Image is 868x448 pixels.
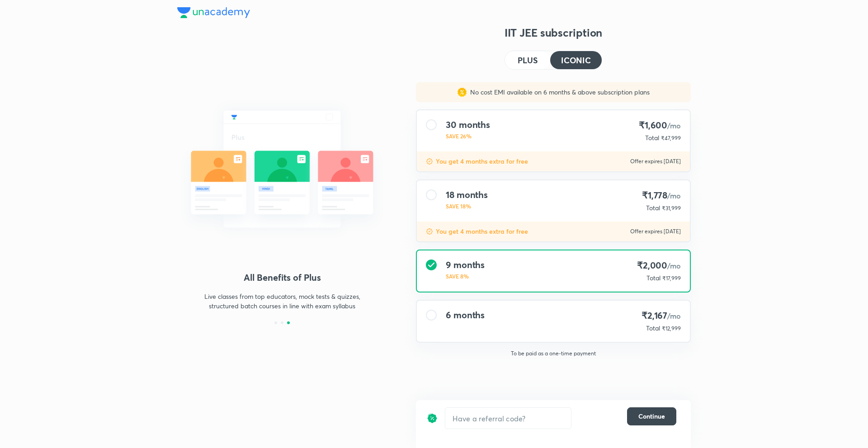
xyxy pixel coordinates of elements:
[645,133,659,142] p: Total
[436,157,528,166] p: You get 4 months extra for free
[436,227,528,236] p: You get 4 months extra for free
[445,408,571,429] input: Have a referral code?
[630,228,681,235] p: Offer expires [DATE]
[667,311,681,321] span: /mo
[458,88,467,97] img: sales discount
[662,275,681,282] span: ₹17,999
[426,228,433,235] img: discount
[661,135,681,141] span: ₹47,999
[662,325,681,332] span: ₹12,999
[646,203,660,212] p: Total
[446,119,490,130] h4: 30 months
[630,158,681,165] p: Offer expires [DATE]
[467,88,650,97] p: No cost EMI available on 6 months & above subscription plans
[426,158,433,165] img: discount
[646,274,660,283] p: Total
[627,407,676,425] button: Continue
[446,202,488,210] p: SAVE 18%
[446,189,488,200] h4: 18 months
[638,412,665,421] span: Continue
[446,132,490,140] p: SAVE 26%
[667,191,681,200] span: /mo
[667,121,681,130] span: /mo
[505,51,550,69] button: PLUS
[427,407,438,429] img: discount
[561,56,591,64] h4: ICONIC
[642,310,681,322] h4: ₹2,167
[446,310,485,321] h4: 6 months
[642,189,681,202] h4: ₹1,778
[177,90,387,248] img: daily_live_classes_be8fa5af21.svg
[550,51,602,69] button: ICONIC
[637,259,681,272] h4: ₹2,000
[446,259,485,270] h4: 9 months
[662,205,681,212] span: ₹31,999
[177,271,387,284] h4: All Benefits of Plus
[639,119,681,132] h4: ₹1,600
[667,261,681,270] span: /mo
[416,25,691,40] h3: IIT JEE subscription
[409,350,698,357] p: To be paid as a one-time payment
[646,324,660,333] p: Total
[446,272,485,280] p: SAVE 8%
[177,7,250,18] img: Company Logo
[518,56,538,64] h4: PLUS
[203,292,361,311] p: Live classes from top educators, mock tests & quizzes, structured batch courses in line with exam...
